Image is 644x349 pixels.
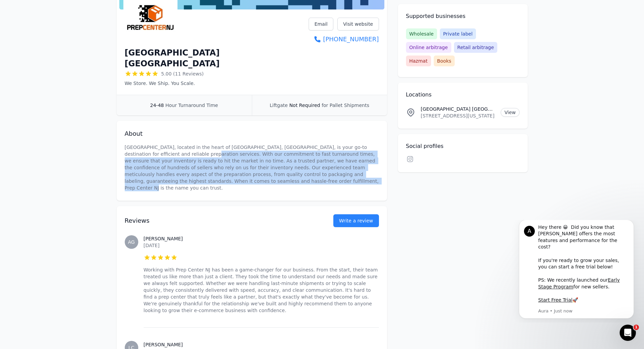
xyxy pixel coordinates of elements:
span: Wholesale [406,28,437,39]
span: Not Required [289,103,320,108]
h1: [GEOGRAPHIC_DATA] [GEOGRAPHIC_DATA] [125,47,309,69]
span: Private label [440,28,476,39]
a: View [501,108,519,117]
a: Visit website [337,18,379,30]
div: Profile image for Aura [15,6,26,17]
a: Email [309,18,333,30]
span: 5.00 (11 Reviews) [161,70,204,77]
p: [GEOGRAPHIC_DATA] [GEOGRAPHIC_DATA] Location [421,106,496,112]
span: Hour Turnaround Time [165,103,218,108]
b: 🚀 [64,77,69,83]
p: [GEOGRAPHIC_DATA], located in the heart of [GEOGRAPHIC_DATA], [GEOGRAPHIC_DATA], is your go-to de... [125,144,379,191]
iframe: Intercom live chat [620,325,636,341]
span: Liftgate [270,103,288,108]
span: AG [128,240,135,244]
h2: Supported businesses [406,12,520,20]
span: 1 [634,325,639,330]
h2: Social profiles [406,142,520,150]
span: Books [434,56,455,66]
span: Hazmat [406,56,431,66]
a: Write a review [333,214,379,227]
h3: [PERSON_NAME] [144,341,379,348]
time: [DATE] [144,243,160,248]
span: for Pallet Shipments [321,103,369,108]
span: Online arbitrage [406,42,451,53]
h3: [PERSON_NAME] [144,235,379,242]
h2: Reviews [125,216,312,225]
div: Hey there 😀 Did you know that [PERSON_NAME] offers the most features and performance for the cost... [29,4,120,84]
span: Retail arbitrage [454,42,497,53]
p: [STREET_ADDRESS][US_STATE] [421,112,496,119]
p: We Store. We Ship. You Scale. [125,80,309,87]
h2: Locations [406,91,520,99]
span: 24-48 [150,103,164,108]
a: Start Free Trial [29,77,64,83]
p: Message from Aura, sent Just now [29,88,120,94]
p: Working with Prep Center NJ has been a game-changer for our business. From the start, their team ... [144,266,379,314]
div: Message content [29,4,120,87]
iframe: Intercom notifications message [509,220,644,323]
h2: About [125,129,379,138]
a: [PHONE_NUMBER] [309,35,379,44]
